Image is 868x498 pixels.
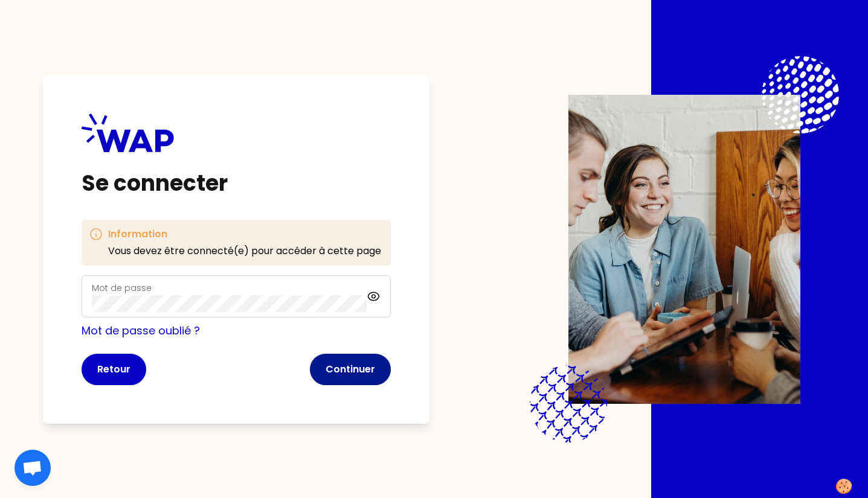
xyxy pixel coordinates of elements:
[310,354,391,385] button: Continuer
[82,323,200,338] a: Mot de passe oublié ?
[108,244,381,258] p: Vous devez être connecté(e) pour accéder à cette page
[14,450,51,486] div: Ouvrir le chat
[82,354,146,385] button: Retour
[82,171,391,196] h1: Se connecter
[108,227,381,241] h3: Information
[568,95,800,404] img: Description
[92,282,152,294] label: Mot de passe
